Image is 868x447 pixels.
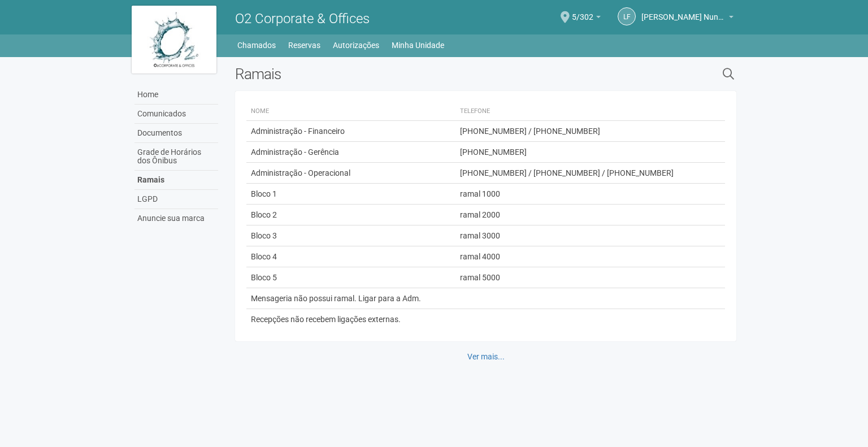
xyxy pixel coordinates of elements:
a: Chamados [237,37,276,53]
span: 5/302 [572,2,593,21]
a: [PERSON_NAME] Nunes de [DEMOGRAPHIC_DATA] [641,14,734,23]
span: Recepções não recebem ligações externas. [251,315,401,324]
a: Documentos [134,124,218,143]
a: Anuncie sua marca [134,209,218,228]
a: Home [134,85,218,105]
span: ramal 1000 [460,189,500,198]
a: 5/302 [572,14,601,23]
a: LF [618,7,636,25]
img: logo.jpg [132,6,216,73]
span: Administração - Gerência [251,147,339,157]
span: [PHONE_NUMBER] [460,147,527,157]
th: Telefone [455,102,715,121]
span: Lucas Ferreira Nunes de Jesus [641,2,726,21]
h2: Ramais [235,66,606,83]
span: ramal 4000 [460,252,500,261]
span: ramal 5000 [460,273,500,282]
span: Bloco 5 [251,273,277,282]
span: Mensageria não possui ramal. Ligar para a Adm. [251,294,421,303]
span: ramal 3000 [460,231,500,240]
th: Nome [246,102,455,121]
span: [PHONE_NUMBER] / [PHONE_NUMBER] [460,127,600,136]
span: Administração - Financeiro [251,127,345,136]
span: Bloco 1 [251,189,277,198]
span: Bloco 3 [251,231,277,240]
span: Bloco 2 [251,210,277,219]
a: Ver mais... [460,347,512,366]
a: Grade de Horários dos Ônibus [134,143,218,171]
span: [PHONE_NUMBER] / [PHONE_NUMBER] / [PHONE_NUMBER] [460,168,674,177]
a: Minha Unidade [392,37,444,53]
a: Reservas [288,37,320,53]
a: LGPD [134,190,218,209]
span: Administração - Operacional [251,168,350,177]
a: Comunicados [134,105,218,124]
span: Bloco 4 [251,252,277,261]
a: Ramais [134,171,218,190]
span: O2 Corporate & Offices [235,11,370,27]
span: ramal 2000 [460,210,500,219]
a: Autorizações [333,37,379,53]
